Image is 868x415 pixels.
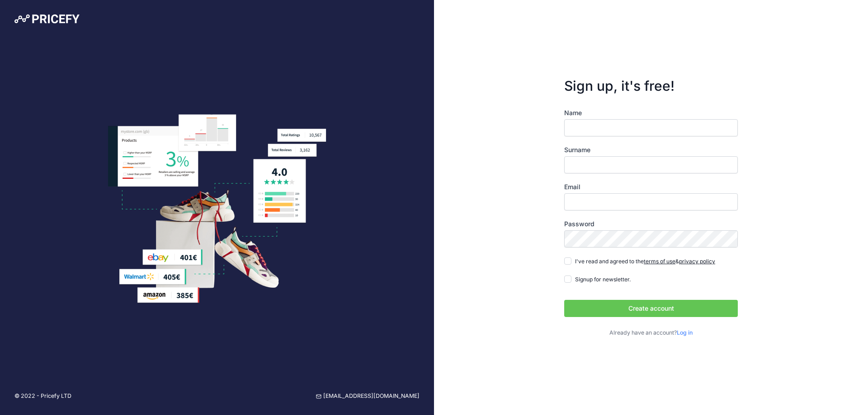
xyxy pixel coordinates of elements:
h3: Sign up, it's free! [564,78,738,94]
img: Pricefy [14,14,80,23]
label: Password [564,219,738,228]
span: Signup for newsletter. [575,276,631,283]
a: terms of use [644,258,675,265]
a: [EMAIL_ADDRESS][DOMAIN_NAME] [316,392,420,401]
p: © 2022 - Pricefy LTD [14,392,71,401]
a: privacy policy [679,258,715,265]
p: Already have an account? [564,329,738,337]
label: Surname [564,145,738,154]
span: I've read and agreed to the & [575,258,715,265]
label: Email [564,182,738,191]
a: Log in [677,329,693,336]
label: Name [564,108,738,117]
button: Create account [564,300,738,317]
